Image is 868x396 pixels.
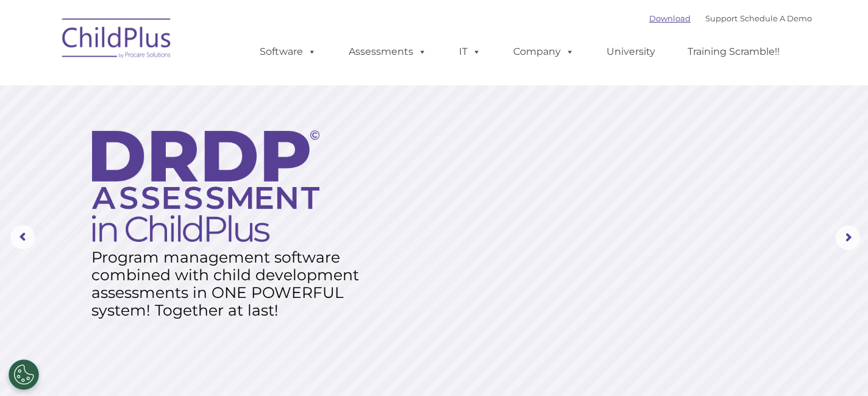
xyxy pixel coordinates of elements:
[247,40,329,64] a: Software
[649,13,812,23] font: |
[501,40,586,64] a: Company
[91,249,369,319] rs-layer: Program management software combined with child development assessments in ONE POWERFUL system! T...
[594,40,667,64] a: University
[447,40,493,64] a: IT
[336,40,439,64] a: Assessments
[56,10,178,71] img: ChildPlus by Procare Solutions
[9,359,39,390] button: Cookies Settings
[649,13,691,23] a: Download
[169,80,207,90] span: Last name
[675,40,792,64] a: Training Scramble!!
[740,13,812,23] a: Schedule A Demo
[705,13,738,23] a: Support
[93,297,204,326] a: Learn More
[169,130,221,140] span: Phone number
[92,130,319,242] img: DRDP Assessment in ChildPlus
